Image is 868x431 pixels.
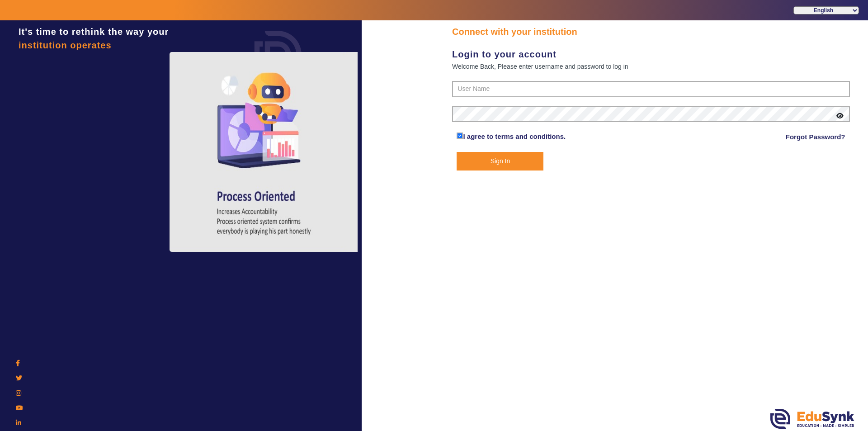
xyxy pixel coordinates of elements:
[244,20,312,88] img: login.png
[786,132,845,142] a: Forgot Password?
[452,25,850,38] div: Connect with your institution
[170,52,359,252] img: login4.png
[452,81,850,97] input: User Name
[770,409,854,429] img: edusynk.png
[19,40,112,50] span: institution operates
[457,152,543,171] button: Sign In
[19,27,169,37] span: It's time to rethink the way your
[452,61,850,72] div: Welcome Back, Please enter username and password to log in
[463,133,566,140] a: I agree to terms and conditions.
[452,47,850,61] div: Login to your account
